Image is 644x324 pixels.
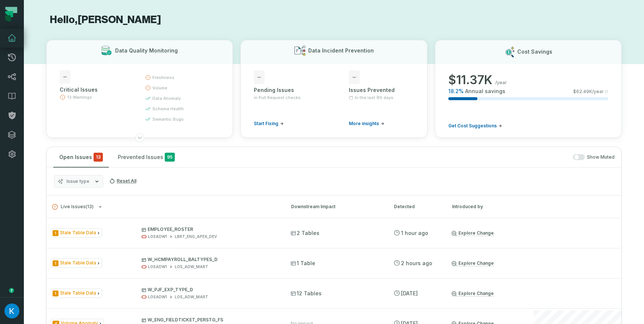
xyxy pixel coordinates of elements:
button: Data Incident Prevention-Pending Issuesin Pull Request checksStart Fixing-Issues PreventedIn the ... [240,40,427,138]
span: Annual savings [465,88,505,95]
div: LBRT_ENG_APEX_DEV [175,234,217,239]
p: W_PJF_EXP_TYPE_D [142,287,277,293]
span: More insights [349,121,379,127]
button: Prevented Issues [112,147,181,167]
span: Get Cost Suggestions [448,123,497,129]
div: LOSADW1 [148,234,167,239]
relative-time: Sep 6, 2025, 11:29 AM GMT+3 [401,290,418,296]
span: in Pull Request checks [254,95,301,101]
span: Issue Type [51,228,102,238]
button: Reset All [106,175,139,187]
span: /year [495,80,507,86]
span: Issue Type [51,258,102,268]
span: freshness [152,74,174,80]
div: Introduced by [452,203,519,210]
div: Critical Issues [60,86,132,93]
h3: Data Quality Monitoring [115,47,178,54]
div: Downstream Impact [291,203,381,210]
span: critical issues and errors combined [94,153,103,162]
button: Open Issues [53,147,109,167]
a: More insights [349,121,384,127]
div: LOSADW1 [148,294,167,300]
span: $ 11.37K [448,73,492,88]
a: Start Fixing [254,121,284,127]
div: Detected [394,203,439,210]
span: 12 Tables [291,290,322,297]
a: Explore Change [452,230,494,236]
span: Start Fixing [254,121,278,127]
relative-time: Sep 7, 2025, 8:35 PM GMT+3 [401,230,428,236]
p: EMPLOYEE_ROSTER [142,226,277,232]
button: Live Issues(13) [52,204,278,210]
p: W_HCMPAYROLL_BALTYPES_D [142,257,277,263]
a: Explore Change [452,290,494,296]
span: 13 Warnings [67,94,92,100]
div: LOSADW1 [148,264,167,270]
h1: Hello, [PERSON_NAME] [46,13,622,26]
h3: Cost Savings [517,48,552,55]
button: Data Quality Monitoring-Critical Issues13 Warningsfreshnessvolumedata anomalyschema healthsemanti... [46,40,233,138]
span: volume [152,85,167,91]
div: Pending Issues [254,86,319,94]
h3: Data Incident Prevention [308,47,374,54]
a: Explore Change [452,260,494,266]
div: Show Muted [184,154,615,161]
span: 2 Tables [291,229,319,237]
span: semantic bugs [152,116,184,122]
p: W_ENG_FIELDTICKET_PERSTG_FS [142,317,277,323]
span: Live Issues ( 13 ) [52,204,94,210]
div: Issues Prevented [349,86,414,94]
span: Severity [53,260,59,266]
span: data anomaly [152,95,181,101]
span: Severity [53,290,59,296]
button: Cost Savings$11.37K/year18.2%Annual savings$62.49K/yearGet Cost Suggestions [435,40,622,138]
relative-time: Sep 7, 2025, 7:37 PM GMT+3 [401,260,432,266]
img: avatar of Kosta Shougaev [4,304,19,318]
span: 95 [165,153,175,162]
span: Issue type [66,178,89,184]
span: - [349,70,360,84]
div: LOS_ADW_MART [175,264,208,270]
span: - [254,70,265,84]
span: Severity [53,230,59,236]
div: LOS_ADW_MART [175,294,208,300]
button: Issue type [54,175,103,188]
a: Get Cost Suggestions [448,123,502,129]
span: 18.2 % [448,88,464,95]
span: schema health [152,106,184,112]
span: $ 62.49K /year [573,89,604,95]
span: 1 Table [291,260,315,267]
div: Tooltip anchor [8,287,15,294]
span: In the last 90 days [355,95,394,101]
span: Issue Type [51,289,102,298]
span: - [60,70,70,84]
